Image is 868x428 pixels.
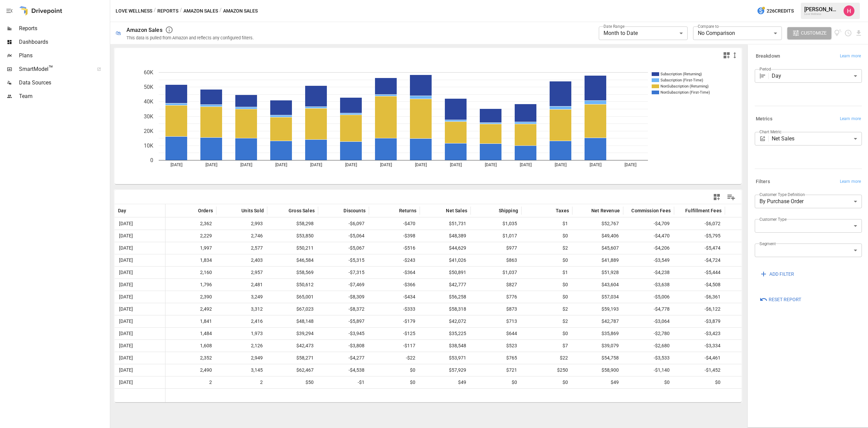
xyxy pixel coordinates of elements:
[756,115,772,123] h6: Metrics
[372,315,416,327] span: -$179
[660,90,710,95] text: NonSubscription (First-Time)
[556,207,569,214] span: Taxes
[321,352,366,364] span: -$4,277
[698,23,719,29] label: Compare to
[423,328,467,339] span: $35,225
[759,216,787,222] label: Customer Type
[772,69,862,83] div: Day
[118,303,162,315] span: [DATE]
[728,279,772,291] span: $0
[220,376,264,388] span: 2
[372,254,416,266] span: -$243
[772,132,862,145] div: Net Sales
[372,328,416,339] span: -$125
[555,162,567,167] text: [DATE]
[271,254,315,266] span: $46,584
[423,364,467,376] span: $57,929
[677,376,722,388] span: $0
[321,328,366,339] span: -$3,945
[321,376,366,388] span: -$1
[321,267,366,278] span: -$7,315
[220,328,264,339] span: 1,973
[271,267,315,278] span: $58,569
[169,328,213,339] span: 1,484
[169,254,213,266] span: 1,834
[677,254,722,266] span: -$4,724
[525,364,569,376] span: $250
[677,242,722,254] span: -$5,474
[169,364,213,376] span: 2,490
[787,27,831,39] button: Customize
[372,303,416,315] span: -$333
[660,78,703,82] text: Subscription (First-Time)
[474,254,518,266] span: $863
[271,303,315,315] span: $67,023
[118,218,162,230] span: [DATE]
[423,230,467,242] span: $48,389
[604,30,638,36] span: Month to Date
[220,303,264,315] span: 3,312
[275,162,287,167] text: [DATE]
[759,192,805,197] label: Customer Type Definition
[118,230,162,242] span: [DATE]
[474,303,518,315] span: $873
[220,242,264,254] span: 2,577
[220,364,264,376] span: 3,145
[627,340,671,352] span: -$2,680
[450,162,462,167] text: [DATE]
[677,340,722,352] span: -$3,334
[118,267,162,278] span: [DATE]
[474,291,518,303] span: $776
[474,376,518,388] span: $0
[525,254,569,266] span: $0
[474,352,518,364] span: $765
[423,242,467,254] span: $44,629
[525,242,569,254] span: $2
[118,279,162,291] span: [DATE]
[423,376,467,388] span: $49
[520,162,532,167] text: [DATE]
[372,267,416,278] span: -$364
[423,340,467,352] span: $38,548
[345,162,357,167] text: [DATE]
[126,35,254,40] div: This data is pulled from Amazon and reflects any configured filters.
[576,303,620,315] span: $59,193
[271,352,315,364] span: $58,271
[169,340,213,352] span: 1,608
[171,162,182,167] text: [DATE]
[372,364,416,376] span: $0
[169,352,213,364] span: 2,352
[372,291,416,303] span: -$434
[631,207,671,214] span: Commission Fees
[343,207,366,214] span: Discounts
[728,376,772,388] span: $0
[169,218,213,230] span: 2,362
[627,267,671,278] span: -$4,238
[474,364,518,376] span: $721
[126,27,162,33] div: Amazon Sales
[372,279,416,291] span: -$366
[271,340,315,352] span: $42,473
[591,207,620,214] span: Net Revenue
[728,340,772,352] span: $0
[220,230,264,242] span: 2,746
[834,27,842,39] button: View documentation
[474,279,518,291] span: $827
[525,279,569,291] span: $0
[576,328,620,339] span: $35,869
[372,376,416,388] span: $0
[271,364,315,376] span: $62,467
[677,303,722,315] span: -$6,122
[474,230,518,242] span: $1,017
[840,53,861,60] span: Learn more
[525,291,569,303] span: $0
[728,328,772,339] span: $0
[423,352,467,364] span: $53,971
[525,230,569,242] span: $0
[755,195,862,208] div: By Purchase Order
[728,315,772,327] span: $0
[157,7,178,15] button: Reports
[205,162,217,167] text: [DATE]
[271,218,315,230] span: $58,298
[271,328,315,339] span: $39,294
